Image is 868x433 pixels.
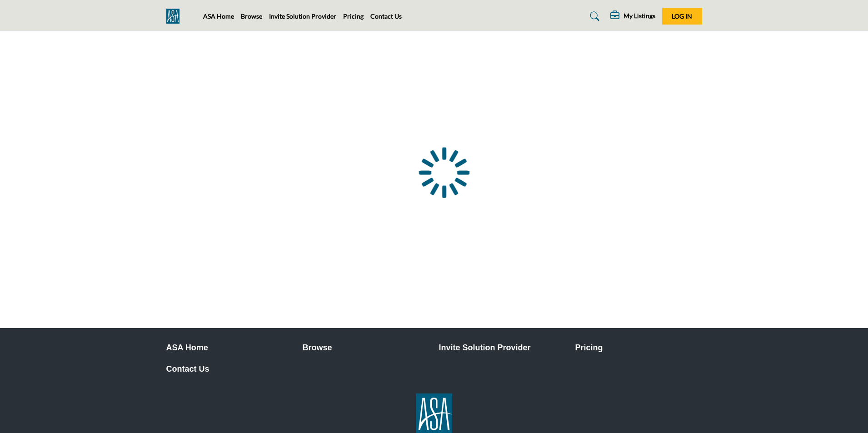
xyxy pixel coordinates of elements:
[343,12,364,20] a: Pricing
[303,342,429,354] a: Browse
[662,8,702,25] button: Log In
[166,342,293,354] a: ASA Home
[166,9,184,24] img: Site Logo
[624,12,655,20] h5: My Listings
[370,12,402,20] a: Contact Us
[203,12,234,20] a: ASA Home
[269,12,336,20] a: Invite Solution Provider
[575,342,702,354] a: Pricing
[581,9,605,24] a: Search
[610,11,655,22] div: My Listings
[241,12,262,20] a: Browse
[166,363,293,375] a: Contact Us
[439,342,566,354] a: Invite Solution Provider
[672,12,692,20] span: Log In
